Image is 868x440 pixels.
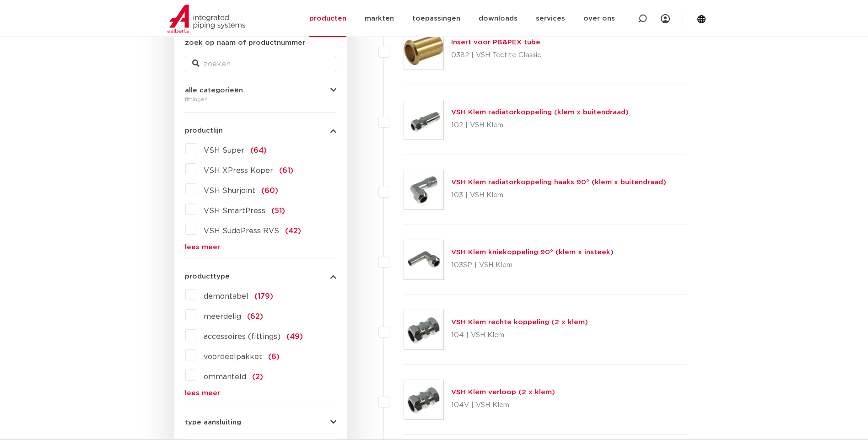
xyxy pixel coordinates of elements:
[451,179,666,186] a: VSH Klem radiatorkoppeling haaks 90° (klem x buitendraad)
[404,380,443,419] img: Thumbnail for VSH Klem verloop (2 x klem)
[185,390,336,397] a: lees meer
[185,244,336,251] a: lees meer
[247,313,263,320] span: (62)
[268,353,280,360] span: (6)
[451,118,629,133] p: 102 | VSH Klem
[451,39,540,46] a: Insert voor PB&PEX tube
[185,273,336,280] button: producttype
[185,273,230,280] span: producttype
[271,207,285,215] span: (51)
[451,188,666,203] p: 103 | VSH Klem
[204,313,241,320] span: meerdelig
[185,419,336,426] button: type aansluiting
[204,227,279,235] span: VSH SudoPress RVS
[185,94,336,105] div: fittingen
[451,258,614,273] p: 103SP | VSH Klem
[185,87,336,94] button: alle categorieën
[204,147,244,154] span: VSH Super
[286,333,303,340] span: (49)
[451,249,614,256] a: VSH Klem kniekoppeling 90° (klem x insteek)
[279,167,293,174] span: (61)
[404,170,443,209] img: Thumbnail for VSH Klem radiatorkoppeling haaks 90° (klem x buitendraad)
[252,373,263,381] span: (2)
[451,398,555,413] p: 104V | VSH Klem
[451,48,541,63] p: 0382 | VSH Tectite Classic
[204,167,273,174] span: VSH XPress Koper
[404,240,443,279] img: Thumbnail for VSH Klem kniekoppeling 90° (klem x insteek)
[404,310,443,349] img: Thumbnail for VSH Klem rechte koppeling (2 x klem)
[204,187,255,194] span: VSH Shurjoint
[250,147,267,154] span: (64)
[185,87,243,94] span: alle categorieën
[261,187,278,194] span: (60)
[185,127,336,134] button: productlijn
[185,38,305,48] label: zoek op naam of productnummer
[204,333,280,340] span: accessoires (fittings)
[254,293,273,300] span: (179)
[404,30,443,70] img: Thumbnail for Insert voor PB&PEX tube
[451,319,588,326] a: VSH Klem rechte koppeling (2 x klem)
[185,56,336,72] input: zoeken
[285,227,301,235] span: (42)
[404,100,443,140] img: Thumbnail for VSH Klem radiatorkoppeling (klem x buitendraad)
[204,207,265,215] span: VSH SmartPress
[204,293,248,300] span: demontabel
[185,419,241,426] span: type aansluiting
[185,127,223,134] span: productlijn
[451,389,555,396] a: VSH Klem verloop (2 x klem)
[451,328,588,343] p: 104 | VSH Klem
[204,373,246,381] span: ommanteld
[451,109,629,116] a: VSH Klem radiatorkoppeling (klem x buitendraad)
[204,353,262,360] span: voordeelpakket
